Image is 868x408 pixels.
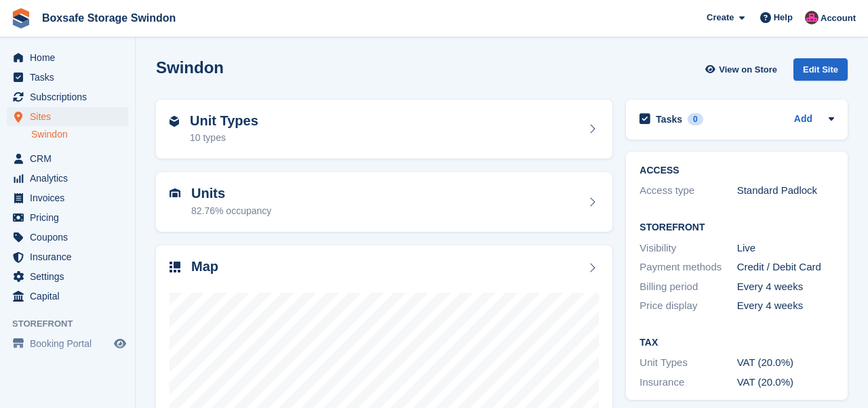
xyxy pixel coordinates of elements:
span: Settings [30,267,111,286]
h2: Tax [639,338,834,348]
span: Create [707,11,734,24]
div: Visibility [639,241,736,256]
div: 0 [688,113,703,125]
a: Swindon [31,128,128,141]
a: Units 82.76% occupancy [156,172,612,232]
div: Access type [639,183,736,199]
img: unit-icn-7be61d7bf1b0ce9d3e12c5938cc71ed9869f7b940bace4675aadf7bd6d80202e.svg [170,188,180,198]
span: Capital [30,287,111,306]
span: Coupons [30,228,111,247]
a: Add [794,112,812,127]
span: Booking Portal [30,334,111,353]
a: menu [7,68,128,87]
span: Help [774,11,793,24]
div: Credit / Debit Card [737,260,834,275]
img: Philip Matthews [805,11,818,24]
span: Tasks [30,68,111,87]
h2: Swindon [156,58,224,77]
a: Unit Types 10 types [156,100,612,159]
a: Preview store [112,335,128,352]
a: menu [7,247,128,266]
a: menu [7,208,128,227]
a: Edit Site [793,58,848,86]
span: Home [30,48,111,67]
div: Unit Types [639,355,736,371]
span: View on Store [719,63,777,77]
a: menu [7,267,128,286]
div: 10 types [190,131,258,145]
div: Insurance [639,375,736,390]
a: menu [7,228,128,247]
div: Edit Site [793,58,848,81]
a: menu [7,287,128,306]
div: Payment methods [639,260,736,275]
div: Price display [639,298,736,314]
span: Sites [30,107,111,126]
a: menu [7,149,128,168]
a: View on Store [703,58,783,81]
a: menu [7,48,128,67]
div: Every 4 weeks [737,298,834,314]
a: menu [7,169,128,188]
h2: Tasks [656,113,682,125]
img: stora-icon-8386f47178a22dfd0bd8f6a31ec36ba5ce8667c1dd55bd0f319d3a0aa187defe.svg [11,8,31,28]
span: Analytics [30,169,111,188]
h2: Unit Types [190,113,258,129]
img: unit-type-icn-2b2737a686de81e16bb02015468b77c625bbabd49415b5ef34ead5e3b44a266d.svg [170,116,179,127]
span: Storefront [12,317,135,331]
span: CRM [30,149,111,168]
a: Boxsafe Storage Swindon [37,7,181,29]
h2: Map [191,259,218,274]
span: Pricing [30,208,111,227]
div: Billing period [639,279,736,295]
div: 82.76% occupancy [191,204,271,218]
a: menu [7,87,128,106]
h2: Storefront [639,222,834,233]
a: menu [7,107,128,126]
span: Subscriptions [30,87,111,106]
h2: Units [191,186,271,201]
div: VAT (20.0%) [737,355,834,371]
span: Insurance [30,247,111,266]
img: map-icn-33ee37083ee616e46c38cad1a60f524a97daa1e2b2c8c0bc3eb3415660979fc1.svg [170,262,180,272]
div: Live [737,241,834,256]
div: Every 4 weeks [737,279,834,295]
span: Invoices [30,188,111,207]
a: menu [7,188,128,207]
h2: ACCESS [639,165,834,176]
div: VAT (20.0%) [737,375,834,390]
a: menu [7,334,128,353]
span: Account [821,12,856,25]
div: Standard Padlock [737,183,834,199]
